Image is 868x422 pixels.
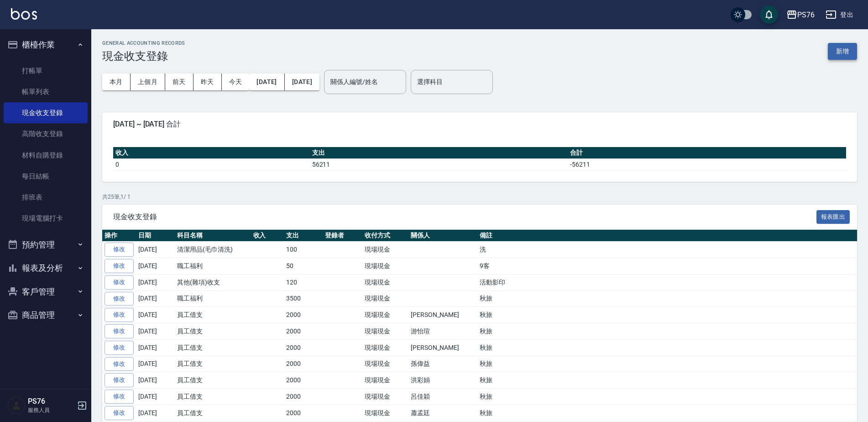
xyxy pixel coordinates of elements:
[816,210,850,224] button: 報表匯出
[136,242,175,258] td: [DATE]
[7,396,26,415] img: Person
[165,74,193,90] button: 前天
[4,187,88,208] a: 排班表
[102,230,136,242] th: 操作
[284,356,323,372] td: 2000
[323,230,362,242] th: 登錄者
[284,242,323,258] td: 100
[175,242,251,258] td: 清潔用品(毛巾清洗)
[113,212,816,222] span: 現金收支登錄
[105,292,134,306] a: 修改
[828,43,857,60] button: 新增
[136,258,175,274] td: [DATE]
[136,405,175,421] td: [DATE]
[102,40,185,46] h2: GENERAL ACCOUNTING RECORDS
[568,147,846,159] th: 合計
[175,307,251,323] td: 員工借支
[822,6,857,23] button: 登出
[249,74,284,90] button: [DATE]
[136,274,175,290] td: [DATE]
[113,158,310,170] td: 0
[136,290,175,307] td: [DATE]
[797,9,815,21] div: PS76
[477,274,857,290] td: 活動影印
[408,405,477,421] td: 蕭孟廷
[4,280,88,304] button: 客戶管理
[175,372,251,389] td: 員工借支
[4,166,88,187] a: 每日結帳
[783,5,818,24] button: PS76
[284,339,323,356] td: 2000
[477,323,857,340] td: 秋旅
[284,389,323,405] td: 2000
[175,274,251,290] td: 其他(雜項)收支
[4,256,88,280] button: 報表及分析
[11,8,37,20] img: Logo
[193,74,222,90] button: 昨天
[760,5,778,24] button: save
[477,258,857,274] td: 9客
[477,339,857,356] td: 秋旅
[136,307,175,323] td: [DATE]
[105,308,134,322] a: 修改
[105,259,134,273] a: 修改
[477,389,857,405] td: 秋旅
[4,123,88,144] a: 高階收支登錄
[102,74,131,90] button: 本月
[285,74,319,90] button: [DATE]
[175,356,251,372] td: 員工借支
[477,307,857,323] td: 秋旅
[408,356,477,372] td: 孫偉益
[408,372,477,389] td: 洪彩娟
[136,389,175,405] td: [DATE]
[284,258,323,274] td: 50
[28,406,74,414] p: 服務人員
[284,405,323,421] td: 2000
[477,372,857,389] td: 秋旅
[102,50,185,63] h3: 現金收支登錄
[362,230,408,242] th: 收付方式
[477,290,857,307] td: 秋旅
[113,120,846,129] span: [DATE] ~ [DATE] 合計
[222,74,250,90] button: 今天
[4,208,88,229] a: 現場電腦打卡
[477,405,857,421] td: 秋旅
[105,275,134,290] a: 修改
[284,274,323,290] td: 120
[105,357,134,371] a: 修改
[568,158,846,170] td: -56211
[284,372,323,389] td: 2000
[175,339,251,356] td: 員工借支
[408,230,477,242] th: 關係人
[310,147,568,159] th: 支出
[477,356,857,372] td: 秋旅
[131,74,165,90] button: 上個月
[105,373,134,387] a: 修改
[362,356,408,372] td: 現場現金
[113,147,310,159] th: 收入
[284,230,323,242] th: 支出
[4,102,88,123] a: 現金收支登錄
[310,158,568,170] td: 56211
[105,324,134,338] a: 修改
[362,389,408,405] td: 現場現金
[251,230,284,242] th: 收入
[136,356,175,372] td: [DATE]
[4,81,88,102] a: 帳單列表
[136,372,175,389] td: [DATE]
[408,307,477,323] td: [PERSON_NAME]
[105,243,134,257] a: 修改
[362,323,408,340] td: 現場現金
[136,339,175,356] td: [DATE]
[28,397,74,406] h5: PS76
[477,242,857,258] td: 洗
[175,230,251,242] th: 科目名稱
[408,339,477,356] td: [PERSON_NAME]
[362,339,408,356] td: 現場現金
[175,290,251,307] td: 職工福利
[136,230,175,242] th: 日期
[816,212,850,221] a: 報表匯出
[4,60,88,81] a: 打帳單
[828,47,857,55] a: 新增
[284,323,323,340] td: 2000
